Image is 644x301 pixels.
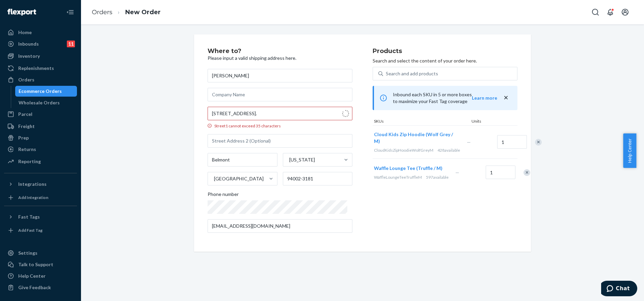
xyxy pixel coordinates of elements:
div: Wholesale Orders [19,99,60,106]
a: Ecommerce Orders [15,86,77,97]
span: Phone number [208,191,239,200]
button: Talk to Support [4,259,77,270]
button: Fast Tags [4,211,77,222]
input: Quantity [497,135,527,149]
div: Ecommerce Orders [19,88,62,95]
a: Parcel [4,109,77,120]
div: Talk to Support [18,261,53,268]
input: City [208,153,277,167]
div: Fast Tags [18,214,40,220]
a: Returns [4,144,77,155]
button: Learn more [472,95,497,101]
button: Close Navigation [63,5,77,19]
a: Home [4,27,77,38]
button: Help Center [623,133,636,168]
div: 11 [67,41,75,47]
a: Orders [92,8,112,16]
input: Quantity [486,166,515,179]
button: Integrations [4,179,77,190]
div: Street1 cannot exceed 35 characters [208,123,352,129]
div: [GEOGRAPHIC_DATA] [214,175,264,182]
div: Reporting [18,158,41,165]
iframe: Opens a widget where you can chat to one of our agents [601,281,637,298]
h2: Where to? [208,48,352,55]
a: Prep [4,132,77,143]
div: Inbound each SKU in 5 or more boxes to maximize your Fast Tag coverage [373,86,517,110]
div: Add Fast Tag [18,227,43,233]
div: Give Feedback [18,284,51,291]
button: Open Search Box [589,5,602,19]
div: Settings [18,250,37,256]
span: Cloud Kids Zip Hoodie (Wolf Grey / M) [374,131,453,144]
div: SKUs [373,118,470,125]
span: 428 available [437,148,460,153]
div: Home [18,29,32,36]
a: New Order [125,8,161,16]
div: Inventory [18,53,40,59]
input: ZIP Code [283,172,353,185]
a: Freight [4,121,77,132]
button: Open notifications [603,5,617,19]
p: Please input a valid shipping address here. [208,55,352,61]
p: Search and select the content of your order here. [373,57,517,64]
input: [GEOGRAPHIC_DATA] [213,175,214,182]
span: — [455,170,459,175]
div: Help Center [18,273,46,279]
span: CloudKidsZipHoodieWolfGreyM [374,148,433,153]
div: Replenishments [18,65,54,72]
div: Inbounds [18,41,39,47]
div: Returns [18,146,36,153]
div: Add Integration [18,195,48,200]
a: Settings [4,248,77,258]
input: Email (Only Required for International) [208,219,352,233]
div: Search and add products [386,70,438,77]
a: Add Fast Tag [4,225,77,236]
a: Orders [4,74,77,85]
button: Cloud Kids Zip Hoodie (Wolf Grey / M) [374,131,459,145]
div: Remove Item [535,139,542,146]
span: WaffleLoungeTeeTruffleM [374,175,422,180]
input: Company Name [208,88,352,101]
div: Parcel [18,111,32,118]
a: Wholesale Orders [15,97,77,108]
a: Add Integration [4,192,77,203]
input: Street1 cannot exceed 35 characters [208,107,352,120]
div: Freight [18,123,35,130]
span: — [467,139,471,145]
span: Waffle Lounge Tee (Truffle / M) [374,165,442,171]
input: First & Last Name [208,69,352,82]
button: Give Feedback [4,282,77,293]
h2: Products [373,48,517,55]
button: Open account menu [618,5,632,19]
div: Integrations [18,181,47,187]
button: close [503,94,509,101]
input: Street Address 2 (Optional) [208,134,352,148]
div: Remove Item [524,169,530,176]
img: Flexport logo [7,9,36,16]
ol: breadcrumbs [86,2,166,22]
div: Prep [18,134,29,141]
button: Waffle Lounge Tee (Truffle / M) [374,165,442,172]
span: 597 available [426,175,449,180]
div: Units [470,118,501,125]
a: Inbounds11 [4,39,77,49]
input: [US_STATE] [289,156,289,163]
a: Replenishments [4,63,77,74]
div: Orders [18,76,34,83]
a: Help Center [4,271,77,281]
a: Inventory [4,51,77,61]
div: [US_STATE] [289,156,315,163]
a: Reporting [4,156,77,167]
